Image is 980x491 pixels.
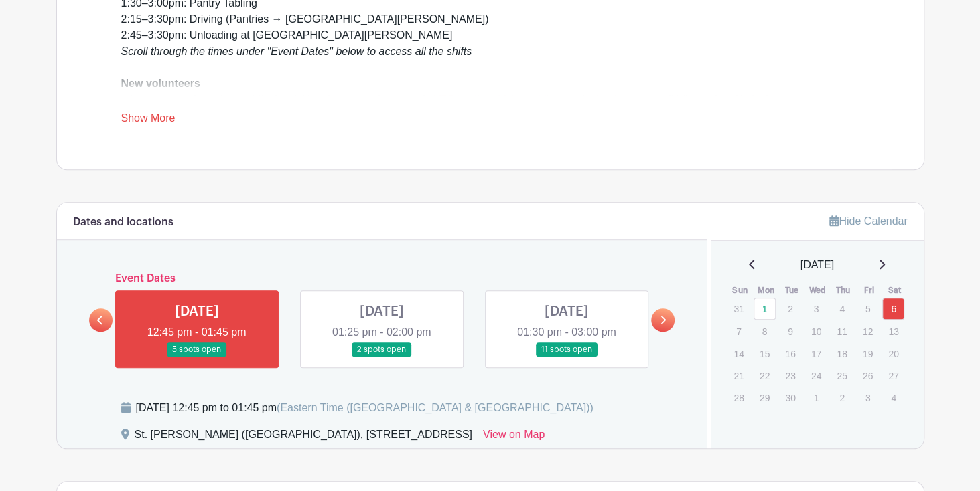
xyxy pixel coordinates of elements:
a: unloading [584,94,630,105]
a: View on Map [483,427,545,448]
p: 15 [754,343,776,364]
a: 1 [754,298,776,320]
a: 6 [882,298,904,320]
p: 24 [805,365,827,386]
p: 29 [754,387,776,408]
p: 16 [779,343,801,364]
h6: Dates and locations [73,216,173,229]
th: Tue [778,284,804,297]
p: 4 [831,298,853,319]
p: 21 [727,365,750,386]
p: 13 [882,321,904,342]
div: [DATE] 12:45 pm to 01:45 pm [136,400,593,416]
p: 10 [805,321,827,342]
th: Sat [882,284,908,297]
th: Thu [830,284,856,297]
p: 9 [779,321,801,342]
th: Wed [804,284,831,297]
th: Mon [753,284,779,297]
p: 11 [831,321,853,342]
p: 19 [857,343,879,364]
a: tabling [529,94,561,105]
p: 14 [727,343,750,364]
span: [DATE] [800,257,834,273]
a: Show More [121,112,176,129]
h6: Event Dates [113,272,652,285]
p: 5 [857,298,879,319]
p: 28 [727,387,750,408]
p: 18 [831,343,853,364]
p: 1 [805,387,827,408]
p: 26 [857,365,879,386]
p: 23 [779,365,801,386]
p: 8 [754,321,776,342]
div: St. [PERSON_NAME] ([GEOGRAPHIC_DATA]), [STREET_ADDRESS] [135,427,472,448]
p: 2 [779,298,801,319]
p: 20 [882,343,904,364]
p: 2 [831,387,853,408]
a: Hide Calendar [829,215,907,227]
p: 27 [882,365,904,386]
em: Scroll through the times under "Event Dates" below to access all the shifts [121,45,472,57]
p: 17 [805,343,827,364]
p: 12 [857,321,879,342]
p: 25 [831,365,853,386]
p: 3 [857,387,879,408]
p: 22 [754,365,776,386]
p: 3 [805,298,827,319]
p: 7 [727,321,750,342]
span: (Eastern Time ([GEOGRAPHIC_DATA] & [GEOGRAPHIC_DATA])) [277,402,593,413]
a: driving [494,94,526,105]
p: 30 [779,387,801,408]
a: loading [457,94,492,105]
a: VPP [433,94,453,105]
th: Fri [856,284,882,297]
p: 4 [882,387,904,408]
th: Sun [727,284,753,297]
strong: New volunteers [121,78,200,89]
p: 31 [727,298,750,319]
